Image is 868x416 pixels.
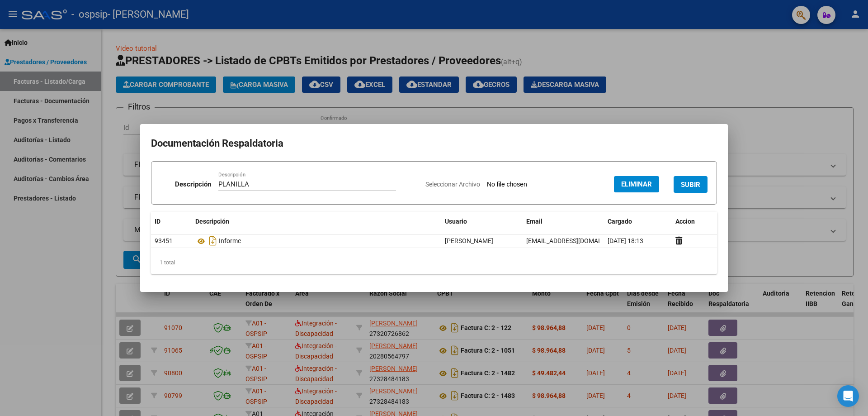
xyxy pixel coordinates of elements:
[441,212,523,231] datatable-header-cell: Usuario
[621,180,652,188] span: Eliminar
[526,218,542,225] span: Email
[672,212,717,231] datatable-header-cell: Accion
[192,212,441,231] datatable-header-cell: Descripción
[523,212,604,231] datatable-header-cell: Email
[445,218,467,225] span: Usuario
[681,181,700,189] span: SUBIR
[195,218,229,225] span: Descripción
[604,212,672,231] datatable-header-cell: Cargado
[195,234,438,248] div: Informe
[151,212,192,231] datatable-header-cell: ID
[608,218,632,225] span: Cargado
[674,176,708,193] button: SUBIR
[155,218,160,225] span: ID
[675,218,695,225] span: Accion
[151,251,717,274] div: 1 total
[614,176,659,192] button: Eliminar
[175,179,211,190] p: Descripción
[151,135,717,152] h2: Documentación Respaldatoria
[526,237,627,244] span: [EMAIL_ADDRESS][DOMAIN_NAME]
[608,237,643,244] span: [DATE] 18:13
[445,237,496,244] span: [PERSON_NAME] -
[425,181,480,188] span: Seleccionar Archivo
[207,234,219,248] i: Descargar documento
[837,385,859,407] div: Open Intercom Messenger
[155,237,173,244] span: 93451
